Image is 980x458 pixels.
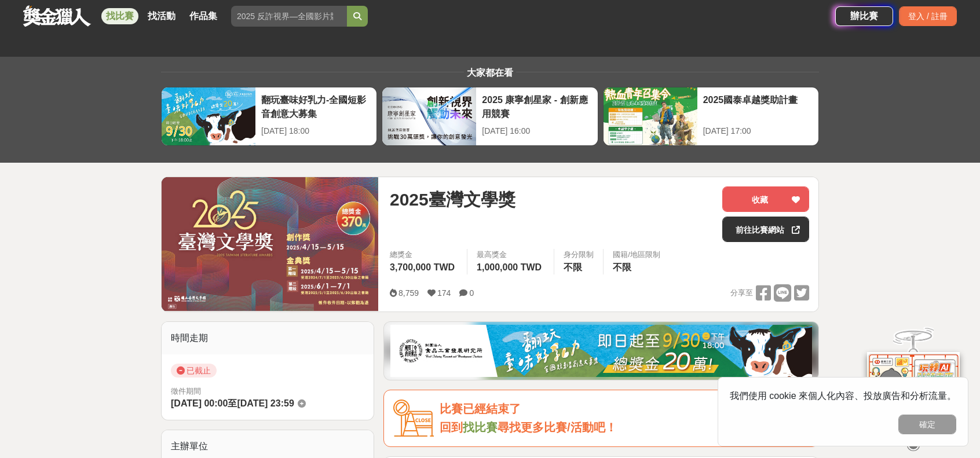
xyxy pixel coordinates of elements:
div: 時間走期 [162,322,374,354]
div: 國籍/地區限制 [613,249,660,261]
a: 作品集 [185,8,222,24]
img: d2146d9a-e6f6-4337-9592-8cefde37ba6b.png [867,346,960,423]
span: 回到 [440,421,463,434]
span: 174 [437,288,451,298]
a: 辦比賽 [835,6,893,26]
a: 翻玩臺味好乳力-全國短影音創意大募集[DATE] 18:00 [161,87,377,146]
span: 8,759 [398,288,419,298]
button: 收藏 [722,186,809,212]
button: 確定 [898,415,956,434]
span: [DATE] 00:00 [171,398,228,408]
a: 找比賽 [463,421,498,434]
span: 0 [469,288,474,298]
span: 3,700,000 TWD [390,262,455,272]
a: 2025國泰卓越獎助計畫[DATE] 17:00 [603,87,819,146]
span: 大家都在看 [464,68,516,78]
img: Cover Image [162,177,378,311]
span: 不限 [613,262,631,272]
div: [DATE] 17:00 [703,125,813,137]
div: 2025國泰卓越獎助計畫 [703,93,813,119]
a: 找活動 [143,8,180,24]
span: 不限 [564,262,582,272]
span: 2025臺灣文學獎 [390,186,515,212]
span: 尋找更多比賽/活動吧！ [498,421,617,434]
div: 2025 康寧創星家 - 創新應用競賽 [482,93,591,119]
img: Icon [393,400,434,437]
a: 前往比賽網站 [722,217,809,242]
span: 總獎金 [390,249,458,261]
input: 2025 反詐視界—全國影片競賽 [231,6,347,27]
div: [DATE] 16:00 [482,125,591,137]
div: 身分限制 [564,249,594,261]
div: [DATE] 18:00 [261,125,371,137]
span: 已截止 [171,364,217,378]
span: 最高獎金 [477,249,544,261]
div: 比賽已經結束了 [440,400,809,419]
div: 登入 / 註冊 [899,6,957,26]
span: 至 [228,398,237,408]
span: 1,000,000 TWD [477,262,542,272]
a: 找比賽 [101,8,138,24]
span: 我們使用 cookie 來個人化內容、投放廣告和分析流量。 [730,391,956,401]
div: 翻玩臺味好乳力-全國短影音創意大募集 [261,93,371,119]
span: 分享至 [730,284,753,302]
a: 2025 康寧創星家 - 創新應用競賽[DATE] 16:00 [382,87,598,146]
span: 徵件期間 [171,387,201,395]
img: 1c81a89c-c1b3-4fd6-9c6e-7d29d79abef5.jpg [390,325,812,377]
span: [DATE] 23:59 [237,398,294,408]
